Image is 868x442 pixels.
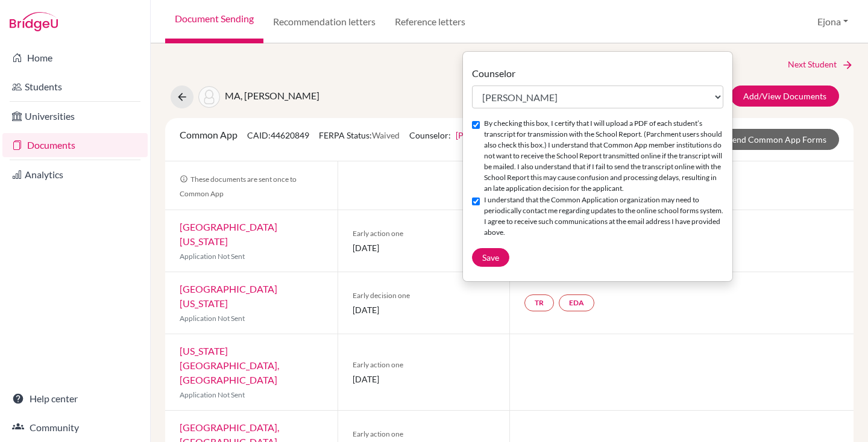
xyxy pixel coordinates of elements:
label: By checking this box, I certify that I will upload a PDF of each student’s transcript for transmi... [484,118,723,194]
span: Save [482,252,499,263]
a: Analytics [2,163,148,187]
label: Counselor [472,66,515,81]
a: Next Student [788,58,854,71]
a: Students [2,75,148,99]
a: [PERSON_NAME] [456,130,523,140]
a: Send Common App Forms [715,129,839,150]
span: Counselor: [409,130,523,140]
button: Ejona [812,10,854,33]
div: [PERSON_NAME] [462,51,733,282]
a: Home [2,46,148,70]
span: [DATE] [353,241,495,254]
span: MA, [PERSON_NAME] [225,90,319,101]
a: Universities [2,104,148,128]
span: Application Not Sent [180,390,245,399]
span: Common App [180,129,237,140]
span: Early action one [353,360,495,370]
span: Early action one [353,228,495,239]
span: Waived [372,130,400,140]
a: TR [524,294,554,311]
span: [DATE] [353,373,495,385]
a: Help center [2,387,148,411]
img: Bridge-U [10,12,58,31]
span: Application Not Sent [180,252,245,261]
a: EDA [559,294,594,311]
button: Save [472,248,509,267]
a: [GEOGRAPHIC_DATA][US_STATE] [180,221,277,247]
span: [DATE] [353,303,495,316]
a: [GEOGRAPHIC_DATA][US_STATE] [180,283,277,309]
span: Early action one [353,429,495,440]
span: FERPA Status: [319,130,400,140]
a: Community [2,416,148,440]
span: Application Not Sent [180,314,245,323]
a: [US_STATE][GEOGRAPHIC_DATA], [GEOGRAPHIC_DATA] [180,345,279,385]
span: CAID: 44620849 [247,130,309,140]
a: Add/View Documents [731,86,839,107]
span: Early decision one [353,290,495,301]
label: I understand that the Common Application organization may need to periodically contact me regardi... [484,195,723,238]
span: These documents are sent once to Common App [180,175,297,198]
a: Documents [2,133,148,157]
